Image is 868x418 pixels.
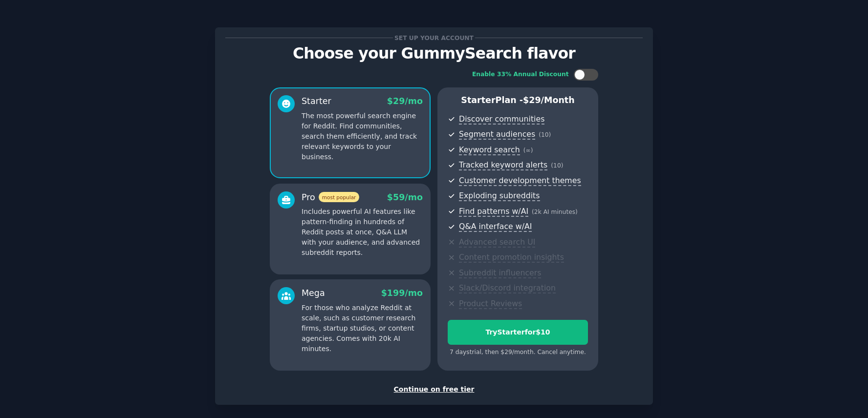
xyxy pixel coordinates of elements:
button: TryStarterfor$10 [448,320,588,345]
div: Pro [302,191,359,204]
span: $ 29 /mo [387,96,423,106]
span: Customer development themes [459,176,581,186]
span: ( 10 ) [539,131,551,138]
p: Includes powerful AI features like pattern-finding in hundreds of Reddit posts at once, Q&A LLM w... [302,207,423,258]
span: Slack/Discord integration [459,283,556,293]
span: Discover communities [459,114,544,125]
p: The most powerful search engine for Reddit. Find communities, search them efficiently, and track ... [302,111,423,162]
span: Set up your account [393,33,476,43]
div: Starter [302,95,331,107]
span: ( 10 ) [551,162,563,169]
span: ( 2k AI minutes ) [532,209,578,215]
span: Content promotion insights [459,252,564,263]
span: Exploding subreddits [459,191,540,201]
div: Enable 33% Annual Discount [472,70,569,79]
div: Try Starter for $10 [448,327,587,337]
span: Subreddit influencers [459,268,541,278]
div: 7 days trial, then $ 29 /month . Cancel anytime. [448,348,588,357]
span: Product Reviews [459,299,522,309]
span: Q&A interface w/AI [459,222,532,232]
span: $ 59 /mo [387,192,423,202]
span: Advanced search UI [459,237,535,248]
span: Find patterns w/AI [459,207,528,217]
p: For those who analyze Reddit at scale, such as customer research firms, startup studios, or conte... [302,303,423,354]
span: most popular [319,192,360,202]
span: Segment audiences [459,129,535,140]
span: Keyword search [459,145,520,155]
div: Continue on free tier [225,384,643,395]
p: Starter Plan - [448,94,588,106]
span: $ 29 /month [523,95,575,105]
span: Tracked keyword alerts [459,160,547,170]
div: Mega [302,287,325,299]
span: $ 199 /mo [381,288,423,298]
p: Choose your GummySearch flavor [225,45,643,62]
span: ( ∞ ) [523,147,533,154]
